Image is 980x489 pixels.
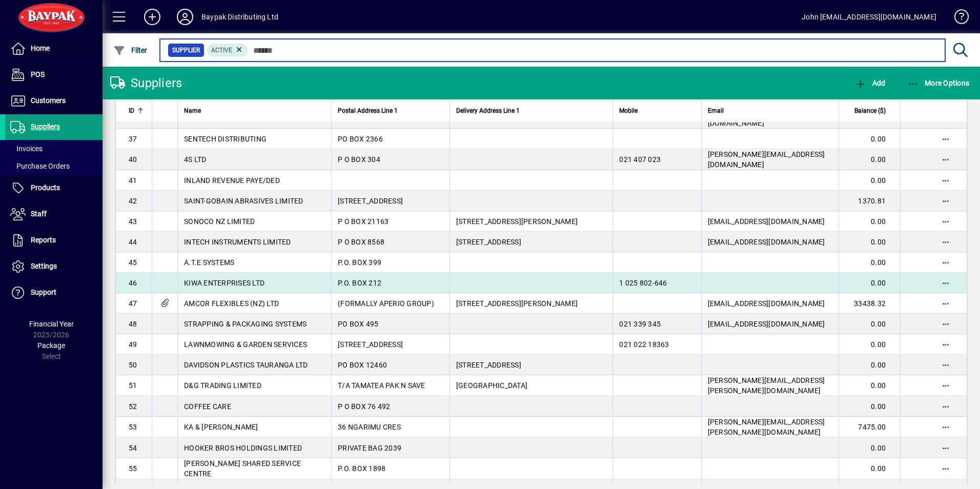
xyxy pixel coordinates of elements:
[708,299,825,308] span: [EMAIL_ADDRESS][DOMAIN_NAME]
[5,140,103,157] a: Invoices
[5,175,103,201] a: Products
[839,334,900,355] td: 0.00
[184,361,308,369] span: DAVIDSON PLASTICS TAURANGA LTD
[905,74,972,92] button: More Options
[129,423,137,431] span: 53
[31,236,56,244] span: Reports
[184,105,201,116] span: Name
[31,288,56,296] span: Support
[338,361,387,369] span: PO BOX 12460
[184,217,255,226] span: SONOCO NZ LIMITED
[10,162,70,170] span: Purchase Orders
[184,381,261,390] span: D&G TRADING LIMITED
[31,184,60,192] span: Products
[937,440,954,456] button: More options
[839,438,900,458] td: 0.00
[937,151,954,168] button: More options
[839,170,900,191] td: 0.00
[456,381,527,390] span: [GEOGRAPHIC_DATA]
[937,234,954,250] button: More options
[129,361,137,369] span: 50
[184,279,264,287] span: KIWA ENTERPRISES LTD
[937,295,954,312] button: More options
[839,273,900,293] td: 0.00
[338,217,389,226] span: P O BOX 21163
[338,320,379,328] span: PO BOX 495
[839,417,900,438] td: 7475.00
[129,320,137,328] span: 48
[111,41,150,59] button: Filter
[211,47,232,54] span: Active
[172,45,200,55] span: Supplier
[129,238,137,246] span: 44
[338,381,425,390] span: T/A TAMATEA PAK N SAVE
[619,340,669,349] span: 021 022 18363
[31,70,45,78] span: POS
[184,105,325,116] div: Name
[184,258,234,267] span: A.T.E SYSTEMS
[184,135,267,143] span: SENTECH DISTRIBUTING
[839,149,900,170] td: 0.00
[708,238,825,246] span: [EMAIL_ADDRESS][DOMAIN_NAME]
[338,105,398,116] span: Postal Address Line 1
[338,402,391,411] span: P O BOX 76 492
[129,258,137,267] span: 45
[839,232,900,252] td: 0.00
[110,75,182,91] div: Suppliers
[802,9,936,25] div: John [EMAIL_ADDRESS][DOMAIN_NAME]
[338,423,401,431] span: 36 NGARIMU CRES
[937,419,954,435] button: More options
[708,105,832,116] div: Email
[129,402,137,411] span: 52
[5,228,103,253] a: Reports
[839,293,900,314] td: 33438.32
[129,155,137,164] span: 40
[839,375,900,396] td: 0.00
[169,8,201,26] button: Profile
[136,8,169,26] button: Add
[839,129,900,149] td: 0.00
[129,105,134,116] span: ID
[31,96,66,105] span: Customers
[854,79,885,87] span: Add
[619,279,667,287] span: 1 025 802-646
[129,217,137,226] span: 43
[839,355,900,375] td: 0.00
[338,155,380,164] span: P O BOX 304
[184,459,301,478] span: [PERSON_NAME] SHARED SERVICE CENTRE
[184,320,307,328] span: STRAPPING & PACKAGING SYSTEMS
[31,210,47,218] span: Staff
[619,105,638,116] span: Mobile
[338,299,434,308] span: (FORMALLY APERIO GROUP)
[619,105,695,116] div: Mobile
[129,381,137,390] span: 51
[184,299,279,308] span: AMCOR FLEXIBLES (NZ) LTD
[937,213,954,230] button: More options
[184,444,302,452] span: HOOKER BROS HOLDINGS LIMITED
[129,176,137,185] span: 41
[338,444,401,452] span: PRIVATE BAG 2039
[937,377,954,394] button: More options
[839,191,900,211] td: 1370.81
[456,217,578,226] span: [STREET_ADDRESS][PERSON_NAME]
[184,155,207,164] span: 4S LTD
[184,197,303,205] span: SAINT-GOBAIN ABRASIVES LIMITED
[937,131,954,147] button: More options
[937,336,954,353] button: More options
[29,320,74,328] span: Financial Year
[619,155,661,164] span: 021 407 023
[184,176,280,185] span: INLAND REVENUE PAYE/DED
[708,217,825,226] span: [EMAIL_ADDRESS][DOMAIN_NAME]
[184,340,307,349] span: LAWNMOWING & GARDEN SERVICES
[708,105,724,116] span: Email
[338,238,384,246] span: P O BOX 8568
[5,36,103,62] a: Home
[5,157,103,175] a: Purchase Orders
[937,460,954,477] button: More options
[839,314,900,334] td: 0.00
[852,74,888,92] button: Add
[937,398,954,415] button: More options
[456,105,520,116] span: Delivery Address Line 1
[338,135,383,143] span: PO BOX 2366
[456,299,578,308] span: [STREET_ADDRESS][PERSON_NAME]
